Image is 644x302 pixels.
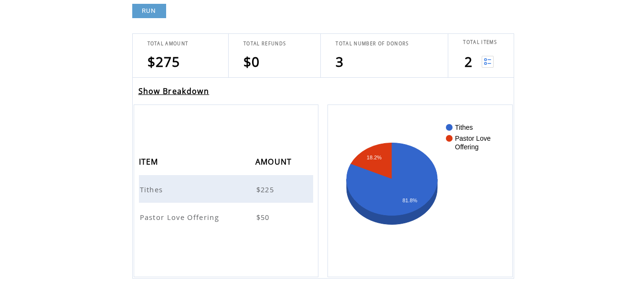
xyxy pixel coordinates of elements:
[140,184,166,193] a: Tithes
[463,39,497,45] span: TOTAL ITEMS
[255,158,295,164] a: AMOUNT
[465,52,473,71] span: 2
[139,154,161,172] span: ITEM
[256,212,272,222] span: $50
[455,124,473,131] text: Tithes
[140,185,166,194] span: Tithes
[140,212,222,222] span: Pastor Love Offering
[140,212,222,220] a: Pastor Love Offering
[148,52,180,71] span: $275
[336,52,344,71] span: 3
[455,143,479,151] text: Offering
[139,158,161,164] a: ITEM
[255,154,295,172] span: AMOUNT
[367,155,382,160] text: 18.2%
[138,86,210,96] a: Show Breakdown
[482,56,494,68] img: View list
[455,135,491,142] text: Pastor Love
[256,185,276,194] span: $225
[243,52,260,71] span: $0
[148,41,189,47] span: TOTAL AMOUNT
[342,119,497,262] svg: A chart.
[336,41,409,47] span: TOTAL NUMBER OF DONORS
[402,198,417,203] text: 81.8%
[132,4,166,18] a: RUN
[243,41,286,47] span: TOTAL REFUNDS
